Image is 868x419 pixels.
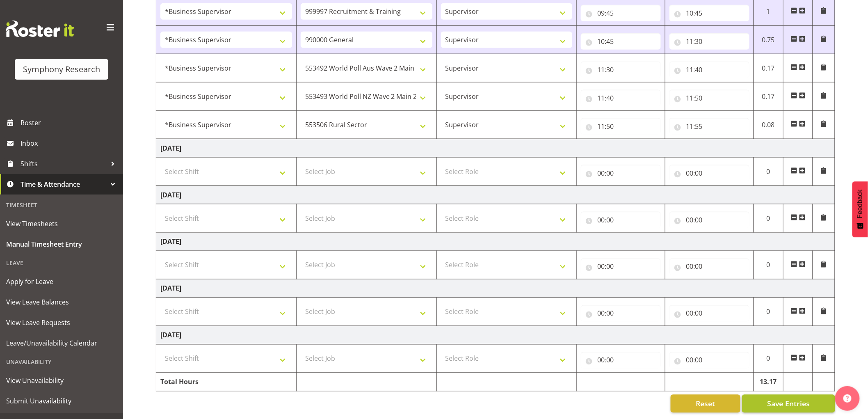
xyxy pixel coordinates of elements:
input: Click to select... [581,33,661,50]
td: 0 [754,158,783,186]
td: [DATE] [156,139,835,158]
input: Click to select... [581,305,661,322]
span: View Leave Requests [6,316,117,329]
input: Click to select... [669,62,749,78]
input: Click to select... [581,90,661,106]
div: Unavailability [2,353,121,370]
span: Reset [696,398,715,409]
a: View Unavailability [2,370,121,391]
button: Feedback - Show survey [852,181,868,237]
input: Click to select... [669,118,749,135]
td: 0 [754,204,783,233]
td: 0.17 [754,82,783,111]
a: Leave/Unavailability Calendar [2,333,121,353]
input: Click to select... [581,118,661,135]
td: [DATE] [156,279,835,298]
td: 13.17 [754,373,783,392]
td: 0 [754,345,783,373]
span: Feedback [857,190,864,218]
input: Click to select... [581,352,661,369]
td: 0.75 [754,26,783,54]
td: [DATE] [156,326,835,345]
div: Timesheet [2,197,121,213]
input: Click to select... [669,5,749,21]
a: View Leave Requests [2,312,121,333]
span: Apply for Leave [6,275,117,288]
input: Click to select... [581,165,661,181]
img: help-xxl-2.png [843,394,852,403]
span: Submit Unavailability [6,395,117,407]
span: Manual Timesheet Entry [6,238,117,250]
span: Time & Attendance [21,178,107,190]
input: Click to select... [669,165,749,181]
input: Click to select... [581,5,661,21]
td: [DATE] [156,233,835,251]
input: Click to select... [581,212,661,228]
span: View Leave Balances [6,296,117,308]
td: [DATE] [156,186,835,204]
button: Reset [671,395,740,413]
input: Click to select... [669,352,749,369]
td: 0.17 [754,54,783,82]
td: Total Hours [156,373,297,392]
input: Click to select... [669,305,749,322]
a: View Timesheets [2,213,121,234]
a: View Leave Balances [2,292,121,312]
span: Shifts [21,158,107,170]
input: Click to select... [669,33,749,50]
td: 0 [754,251,783,279]
input: Click to select... [669,90,749,106]
div: Symphony Research [23,63,100,76]
td: 0 [754,298,783,326]
span: View Timesheets [6,218,117,230]
span: View Unavailability [6,374,117,387]
span: Save Entries [767,398,810,409]
span: Inbox [21,137,119,149]
input: Click to select... [669,212,749,228]
button: Save Entries [742,395,835,413]
div: Leave [2,254,121,271]
input: Click to select... [581,62,661,78]
span: Leave/Unavailability Calendar [6,337,117,349]
td: 0.08 [754,111,783,139]
a: Apply for Leave [2,271,121,292]
img: Rosterit website logo [6,21,74,37]
input: Click to select... [581,259,661,275]
a: Submit Unavailability [2,391,121,411]
a: Manual Timesheet Entry [2,234,121,254]
input: Click to select... [669,259,749,275]
span: Roster [21,117,119,129]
